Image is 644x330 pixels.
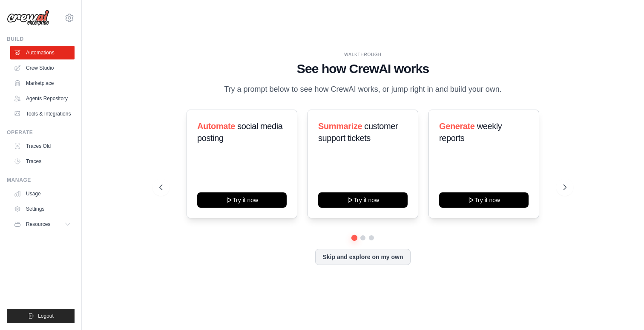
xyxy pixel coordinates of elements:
[197,192,287,208] button: Try it now
[10,139,75,153] a: Traces Old
[315,249,410,265] button: Skip and explore on my own
[10,107,75,121] a: Tools & Integrations
[7,10,49,26] img: Logo
[7,129,75,136] div: Operate
[7,36,75,42] div: Build
[197,121,283,143] span: social media posting
[439,192,529,208] button: Try it now
[220,83,506,96] p: Try a prompt below to see how CrewAI works, or jump right in and build your own.
[159,61,567,76] h1: See how CrewAI works
[10,92,75,105] a: Agents Repository
[439,121,475,131] span: Generate
[10,76,75,90] a: Marketplace
[10,46,75,59] a: Automations
[10,155,75,168] a: Traces
[197,121,235,131] span: Automate
[7,177,75,183] div: Manage
[7,309,75,323] button: Logout
[26,221,50,228] span: Resources
[10,61,75,75] a: Crew Studio
[38,313,54,319] span: Logout
[318,121,398,143] span: customer support tickets
[159,51,567,58] div: WALKTHROUGH
[10,187,75,200] a: Usage
[318,192,408,208] button: Try it now
[439,121,502,143] span: weekly reports
[10,202,75,216] a: Settings
[10,217,75,231] button: Resources
[318,121,362,131] span: Summarize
